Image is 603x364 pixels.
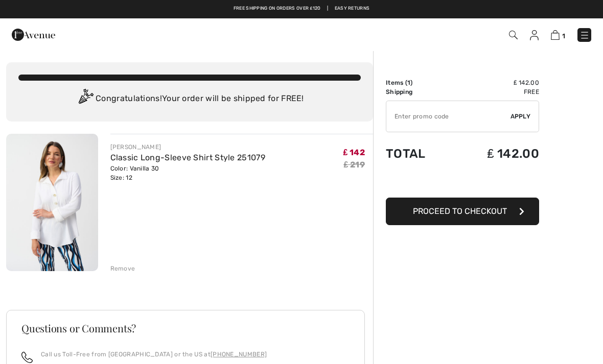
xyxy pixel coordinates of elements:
[386,171,539,194] iframe: PayPal
[344,160,365,169] s: ₤ 219
[386,78,452,87] td: Items ( )
[21,323,350,333] h3: Questions or Comments?
[12,25,55,45] img: 1ère Avenue
[579,30,590,40] img: Menu
[110,153,265,162] a: Classic Long-Sleeve Shirt Style 251079
[41,350,267,359] p: Call us Toll-Free from [GEOGRAPHIC_DATA] or the US at
[386,136,452,171] td: Total
[562,32,565,40] span: 1
[511,112,531,121] span: Apply
[551,29,565,41] a: 1
[234,5,321,12] a: Free shipping on orders over ₤120
[413,206,507,216] span: Proceed to Checkout
[6,134,98,271] img: Classic Long-Sleeve Shirt Style 251079
[386,198,539,225] button: Proceed to Checkout
[12,29,55,39] a: 1ère Avenue
[509,31,518,39] img: Search
[18,89,361,109] div: Congratulations! Your order will be shipped for FREE!
[452,136,539,171] td: ₤ 142.00
[327,5,328,12] span: |
[211,351,267,358] a: [PHONE_NUMBER]
[335,5,370,12] a: Easy Returns
[452,87,539,96] td: Free
[110,164,265,182] div: Color: Vanilla 30 Size: 12
[386,87,452,96] td: Shipping
[407,79,410,86] span: 1
[343,148,365,157] span: ₤ 142
[110,142,265,152] div: [PERSON_NAME]
[386,101,511,132] input: Promo code
[21,352,33,363] img: call
[75,89,96,109] img: Congratulation2.svg
[452,78,539,87] td: ₤ 142.00
[110,264,135,273] div: Remove
[551,30,560,40] img: Shopping Bag
[530,30,539,40] img: My Info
